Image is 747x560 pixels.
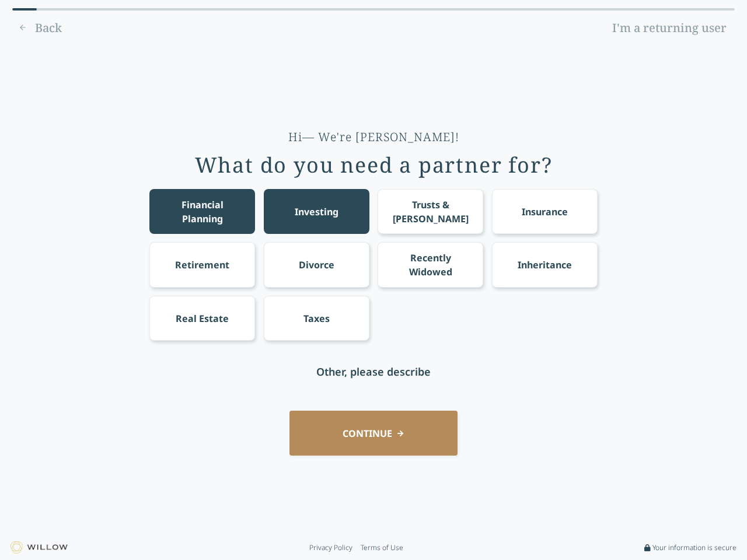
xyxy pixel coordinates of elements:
[361,543,403,552] a: Terms of Use
[303,311,330,325] div: Taxes
[195,153,553,177] div: What do you need a partner for?
[289,411,458,456] button: CONTINUE
[288,129,459,145] div: Hi— We're [PERSON_NAME]!
[309,543,352,552] a: Privacy Policy
[12,8,37,10] div: 0% complete
[299,258,334,272] div: Divorce
[316,363,431,380] div: Other, please describe
[604,19,735,37] a: I'm a returning user
[389,198,473,226] div: Trusts & [PERSON_NAME]
[389,251,473,279] div: Recently Widowed
[11,541,68,554] img: Willow logo
[295,205,338,219] div: Investing
[175,258,229,272] div: Retirement
[176,311,229,325] div: Real Estate
[522,205,568,219] div: Insurance
[652,543,736,552] span: Your information is secure
[160,198,245,226] div: Financial Planning
[518,258,572,272] div: Inheritance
